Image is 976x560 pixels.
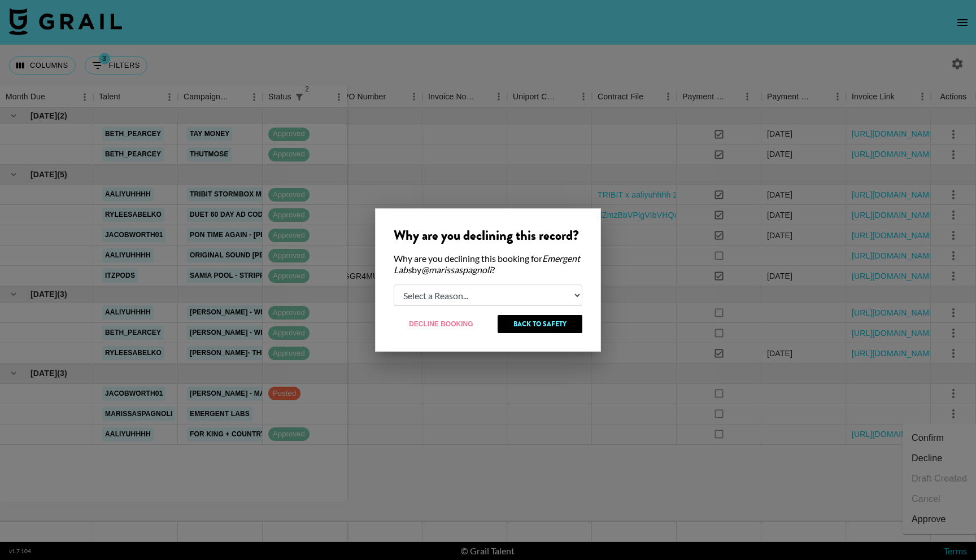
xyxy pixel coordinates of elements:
[498,315,582,333] button: Back to Safety
[421,264,491,275] em: @ marissaspagnoli
[394,227,582,244] div: Why are you declining this record?
[394,253,582,275] div: Why are you declining this booking for by ?
[394,315,489,333] button: Decline Booking
[394,253,580,275] em: Emergent Labs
